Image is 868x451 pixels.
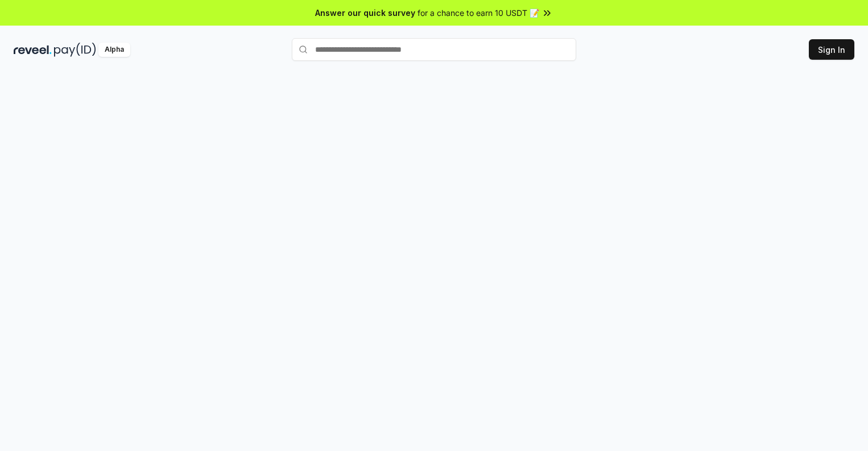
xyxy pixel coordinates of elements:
[315,7,415,19] span: Answer our quick survey
[809,39,854,60] button: Sign In
[98,43,130,57] div: Alpha
[14,43,52,57] img: reveel_dark
[54,43,96,57] img: pay_id
[418,7,539,19] span: for a chance to earn 10 USDT 📝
